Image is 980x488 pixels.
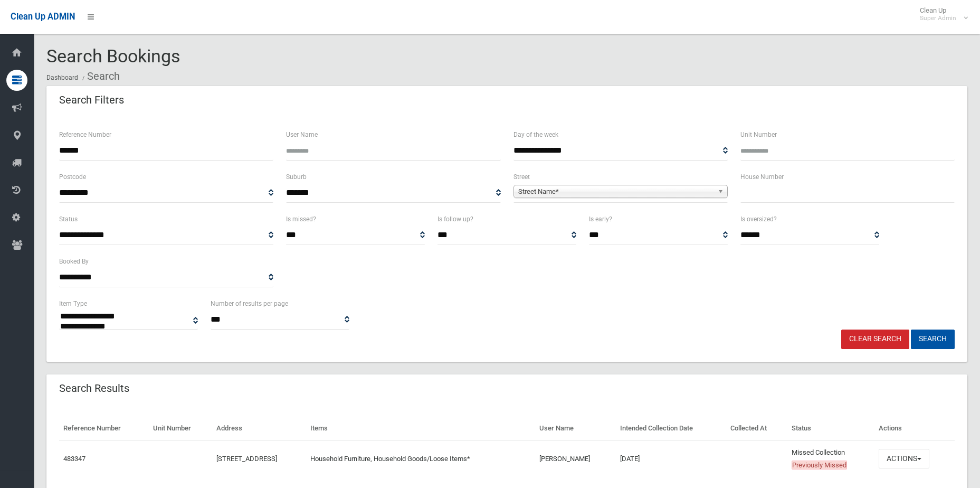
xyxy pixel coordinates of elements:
label: Postcode [59,171,86,183]
label: User Name [286,129,318,140]
li: Search [80,67,120,86]
th: Reference Number [59,417,149,440]
small: Super Admin [920,14,956,22]
th: Collected At [726,417,787,440]
label: Suburb [286,171,307,183]
label: Number of results per page [211,298,288,309]
th: Address [212,417,306,440]
label: Is oversized? [740,213,777,225]
td: [DATE] [616,440,727,477]
th: User Name [535,417,615,440]
label: Street [513,171,530,183]
td: Missed Collection [787,440,874,477]
span: Street Name* [518,185,713,198]
label: Item Type [59,298,87,309]
label: Booked By [59,256,89,267]
button: Search [911,330,955,349]
a: [STREET_ADDRESS] [216,455,277,463]
button: Actions [879,449,929,468]
a: 483347 [63,455,85,463]
label: Status [59,213,78,225]
span: Previously Missed [792,461,847,470]
span: Search Bookings [46,45,180,67]
th: Status [787,417,874,440]
th: Intended Collection Date [616,417,727,440]
a: Clear Search [841,330,909,349]
label: House Number [740,171,784,183]
th: Actions [874,417,955,440]
label: Is missed? [286,213,316,225]
td: [PERSON_NAME] [535,440,615,477]
a: Dashboard [46,74,78,81]
span: Clean Up ADMIN [11,12,75,22]
header: Search Filters [46,90,137,110]
label: Unit Number [740,129,777,140]
label: Is follow up? [437,213,473,225]
label: Is early? [589,213,612,225]
span: Clean Up [915,6,967,22]
label: Reference Number [59,129,111,140]
label: Day of the week [513,129,558,140]
th: Unit Number [149,417,212,440]
td: Household Furniture, Household Goods/Loose Items* [306,440,535,477]
header: Search Results [46,378,142,399]
th: Items [306,417,535,440]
